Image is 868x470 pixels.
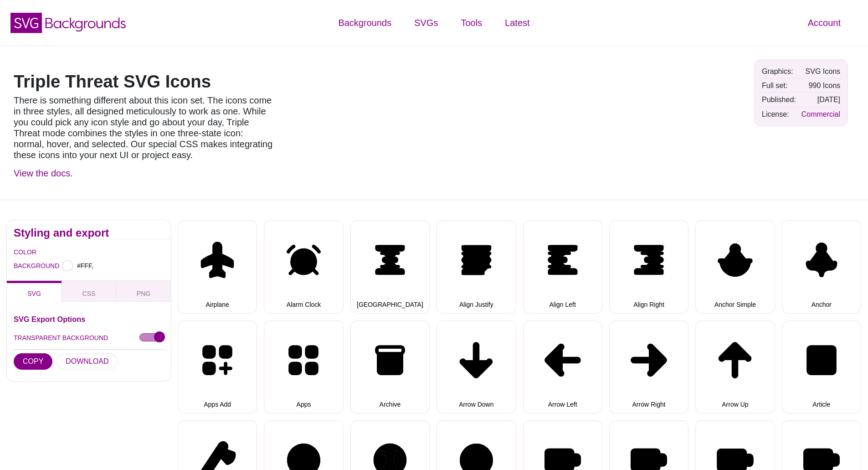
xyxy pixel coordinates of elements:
button: DOWNLOAD [56,353,118,370]
button: Alarm Clock [264,220,343,313]
button: Article [782,320,861,413]
button: Align Left [523,220,602,313]
button: Arrow Down [437,320,516,413]
td: License: [760,108,798,121]
td: Graphics: [760,65,798,78]
button: Align Right [609,220,688,313]
a: Backgrounds [327,9,403,36]
button: Anchor Simple [695,220,775,313]
p: . [14,168,273,179]
label: COLOR [14,246,25,258]
a: Tools [449,9,493,36]
button: [GEOGRAPHIC_DATA] [350,220,430,313]
span: CSS [82,290,96,297]
button: PNG [116,281,171,302]
a: Account [796,9,852,36]
a: View the docs [14,168,70,178]
span: PNG [137,290,150,297]
button: Apps [264,320,343,413]
h3: SVG Export Options [14,315,164,323]
a: SVGs [403,9,449,36]
td: 990 Icons [799,79,842,92]
p: There is something different about this icon set. The icons come in three styles, all designed me... [14,95,273,160]
button: CSS [62,281,116,302]
td: Full set: [760,79,798,92]
label: TRANSPARENT BACKGROUND [14,332,108,344]
label: BACKGROUND [14,260,25,272]
button: Align Justify [437,220,516,313]
a: Commercial [801,110,840,118]
td: [DATE] [799,93,842,106]
button: Archive [350,320,430,413]
h1: Triple Threat SVG Icons [14,73,273,90]
a: Latest [493,9,541,36]
button: Arrow Left [523,320,602,413]
button: Apps Add [178,320,257,413]
button: Airplane [178,220,257,313]
button: Arrow Up [695,320,775,413]
td: Published: [760,93,798,106]
td: SVG Icons [799,65,842,78]
button: Arrow Right [609,320,688,413]
button: Anchor [782,220,861,313]
h2: Styling and export [14,229,164,237]
button: COPY [14,353,52,370]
